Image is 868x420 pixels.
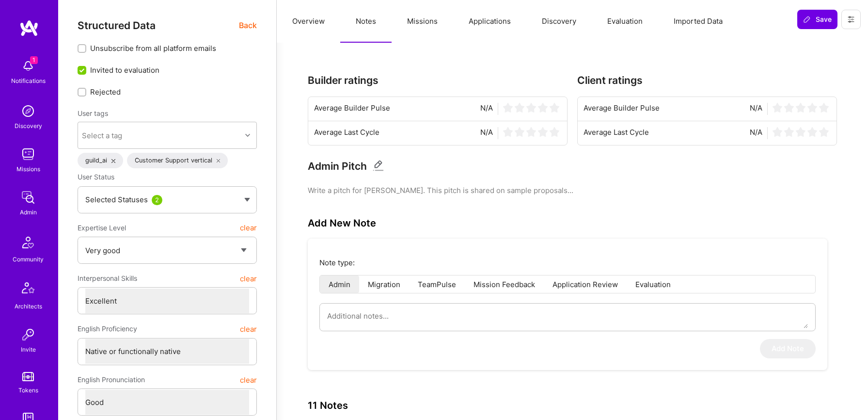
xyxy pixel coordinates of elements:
[526,127,536,137] img: star
[409,275,465,293] li: TeamPulse
[18,56,38,76] img: bell
[308,185,837,195] pre: Write a pitch for [PERSON_NAME]. This pitch is shared on sample proposals...
[78,109,108,118] label: User tags
[314,103,390,115] span: Average Builder Pulse
[22,372,34,381] img: tokens
[90,65,159,75] span: Invited to evaluation
[544,275,627,293] li: Application Review
[538,103,548,113] img: star
[240,320,257,338] button: clear
[320,275,359,293] li: Admin
[78,153,123,168] div: guild_ai
[239,19,257,32] span: Back
[515,103,524,113] img: star
[308,74,568,86] h3: Builder ratings
[30,56,38,64] span: 1
[784,103,794,113] img: star
[550,127,559,137] img: star
[480,103,493,115] span: N/A
[796,127,805,137] img: star
[15,121,42,131] div: Discovery
[803,15,832,24] span: Save
[807,127,817,137] img: star
[78,371,145,388] span: English Pronunciation
[577,74,837,86] h3: Client ratings
[16,231,40,254] img: Community
[90,43,216,53] span: Unsubscribe from all platform emails
[20,207,37,217] div: Admin
[78,19,156,32] span: Structured Data
[627,275,679,293] li: Evaluation
[773,127,782,137] img: star
[240,371,257,388] button: clear
[503,103,513,113] img: star
[13,254,44,264] div: Community
[240,219,257,237] button: clear
[784,127,794,137] img: star
[111,159,115,163] i: icon Close
[85,195,148,204] span: Selected Statuses
[78,320,137,338] span: English Proficiency
[819,127,829,137] img: star
[584,127,649,139] span: Average Last Cycle
[308,160,367,172] h3: Admin Pitch
[240,270,257,287] button: clear
[18,325,38,344] img: Invite
[21,344,36,355] div: Invite
[308,217,376,229] h3: Add New Note
[18,188,38,207] img: admin teamwork
[11,76,46,86] div: Notifications
[314,127,379,139] span: Average Last Cycle
[796,103,805,113] img: star
[750,103,762,115] span: N/A
[550,103,559,113] img: star
[319,258,816,268] p: Note type:
[78,173,114,181] span: User Status
[15,301,42,311] div: Architects
[19,19,39,37] img: logo
[515,127,524,137] img: star
[373,160,384,171] i: Edit
[750,127,762,139] span: N/A
[16,278,40,301] img: Architects
[538,127,548,137] img: star
[503,127,513,137] img: star
[90,87,121,97] span: Rejected
[773,103,782,113] img: star
[819,103,829,113] img: star
[127,153,228,168] div: Customer Support vertical
[760,339,816,358] button: Add Note
[526,103,536,113] img: star
[465,275,544,293] li: Mission Feedback
[797,10,837,29] button: Save
[78,270,137,287] span: Interpersonal Skills
[18,385,38,395] div: Tokens
[359,275,409,293] li: Migration
[217,159,221,163] i: icon Close
[16,164,40,174] div: Missions
[308,400,348,411] h3: 11 Notes
[18,101,38,121] img: discovery
[82,130,122,141] div: Select a tag
[152,195,162,205] div: 2
[480,127,493,139] span: N/A
[584,103,660,115] span: Average Builder Pulse
[807,103,817,113] img: star
[18,145,38,164] img: teamwork
[245,133,250,138] i: icon Chevron
[244,198,250,202] img: caret
[78,219,126,237] span: Expertise Level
